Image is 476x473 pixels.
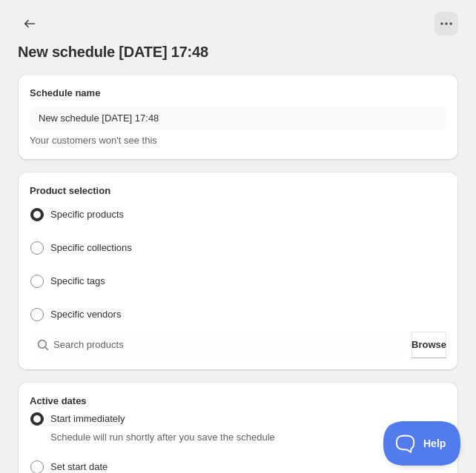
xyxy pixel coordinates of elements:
span: New schedule [DATE] 17:48 [18,44,208,60]
iframe: Toggle Customer Support [383,421,461,466]
span: Specific products [50,209,124,220]
span: Start immediately [50,413,125,424]
span: Specific tags [50,275,105,286]
button: Browse [411,332,446,358]
span: Specific vendors [50,309,121,320]
h2: Product selection [30,184,446,198]
button: Schedules [18,12,42,36]
input: Search products [53,333,409,357]
span: Specific collections [50,242,132,253]
span: Browse [411,338,446,352]
h2: Active dates [30,394,446,409]
span: Your customers won't see this [30,135,157,146]
button: View actions for New schedule Aug 12 2025 17:48 [434,12,458,36]
span: Set start date [50,461,108,472]
span: Schedule will run shortly after you save the schedule [50,432,275,443]
h2: Schedule name [30,86,446,101]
